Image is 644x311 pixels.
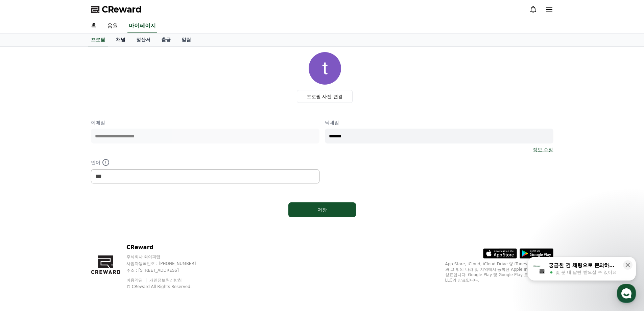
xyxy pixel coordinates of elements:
a: 음원 [102,19,123,33]
p: 사업자등록번호 : [PHONE_NUMBER] [126,261,209,266]
a: 이용약관 [126,278,148,283]
a: 설정 [87,215,130,231]
a: 알림 [176,34,196,46]
a: 대화 [45,215,87,231]
a: 채널 [111,34,131,46]
p: 닉네임 [325,119,553,126]
a: CReward [91,4,142,15]
a: 홈 [86,19,102,33]
p: © CReward All Rights Reserved. [126,284,209,289]
img: profile_image [309,52,341,85]
span: 대화 [62,225,70,230]
a: 홈 [2,215,45,231]
p: 주소 : [STREET_ADDRESS] [126,268,209,273]
a: 정보 수정 [533,146,553,153]
p: App Store, iCloud, iCloud Drive 및 iTunes Store는 미국과 그 밖의 나라 및 지역에서 등록된 Apple Inc.의 서비스 상표입니다. Goo... [445,261,553,283]
a: 개인정보처리방침 [149,278,182,283]
a: 정산서 [131,34,156,46]
span: CReward [102,4,142,15]
p: CReward [126,243,209,251]
p: 이메일 [91,119,319,126]
p: 주식회사 와이피랩 [126,254,209,260]
span: 설정 [104,225,113,230]
button: 저장 [288,202,356,217]
a: 프로필 [88,34,108,46]
label: 프로필 사진 변경 [297,90,353,103]
span: 홈 [21,225,25,230]
p: 언어 [91,158,319,166]
a: 마이페이지 [127,19,157,33]
div: 저장 [302,206,342,213]
a: 출금 [156,34,176,46]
